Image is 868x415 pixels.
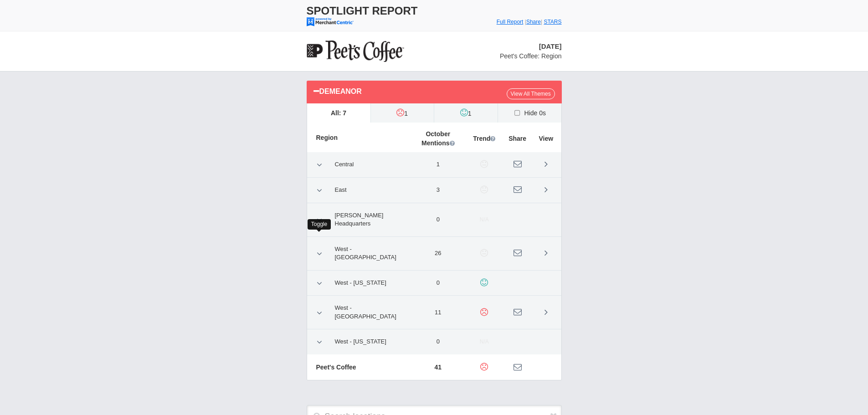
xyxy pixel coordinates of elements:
[498,103,561,123] label: Hide 0s
[371,103,434,123] label: 1
[307,17,354,26] img: mc-powered-by-logo-103.png
[329,157,360,173] span: Central
[329,182,352,198] span: East
[539,42,562,50] span: [DATE]
[541,19,542,25] span: |
[329,334,392,350] span: West - [US_STATE]
[526,19,541,25] a: Share
[480,338,489,345] span: N/A
[411,236,464,270] td: 26
[307,123,412,152] th: Region
[411,203,464,236] td: 0
[525,19,526,25] span: |
[329,208,407,232] span: [PERSON_NAME] Headquarters
[329,275,392,291] span: West - [US_STATE]
[480,216,489,223] span: N/A
[411,355,464,380] td: 41
[544,19,561,25] a: STARS
[411,329,464,355] td: 0
[504,123,531,152] th: Share
[434,103,498,123] label: 1
[497,19,524,25] a: Full Report
[329,300,407,324] span: West - [GEOGRAPHIC_DATA]
[531,123,561,152] th: View
[411,270,464,296] td: 0
[307,355,412,380] td: Peet's Coffee
[313,85,507,97] div: Demeanor
[307,103,370,123] label: All: 7
[307,41,404,62] img: stars-peets-coffee-logo-50.png
[507,88,555,99] a: View All Themes
[500,52,562,60] span: Peet's Coffee: Region
[329,241,407,266] span: West - [GEOGRAPHIC_DATA]
[411,152,464,177] td: 1
[473,134,495,143] span: Trend
[411,177,464,203] td: 3
[308,219,331,230] div: Toggle
[421,129,454,148] span: October Mentions
[411,296,464,329] td: 11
